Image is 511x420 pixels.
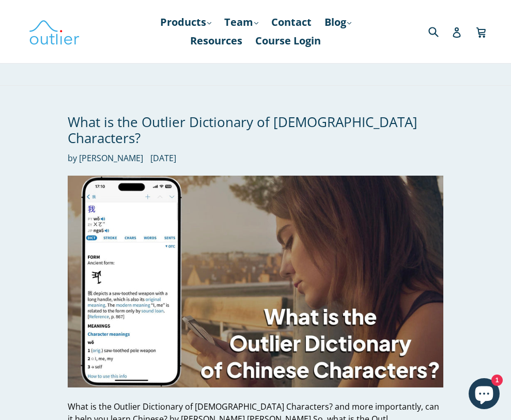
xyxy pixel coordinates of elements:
a: Products [155,13,216,32]
input: Search [426,21,454,42]
inbox-online-store-chat: Shopify online store chat [466,378,503,412]
a: What is the Outlier Dictionary of [DEMOGRAPHIC_DATA] Characters? [68,113,417,147]
img: Outlier Linguistics [28,17,80,46]
a: Team [219,13,264,32]
a: Contact [266,13,317,32]
a: Course Login [250,32,326,50]
a: Resources [185,32,247,50]
span: by [PERSON_NAME] [68,152,143,164]
img: What is the Outlier Dictionary of Chinese Characters? [68,176,443,387]
time: [DATE] [150,152,176,164]
a: Blog [319,13,357,32]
